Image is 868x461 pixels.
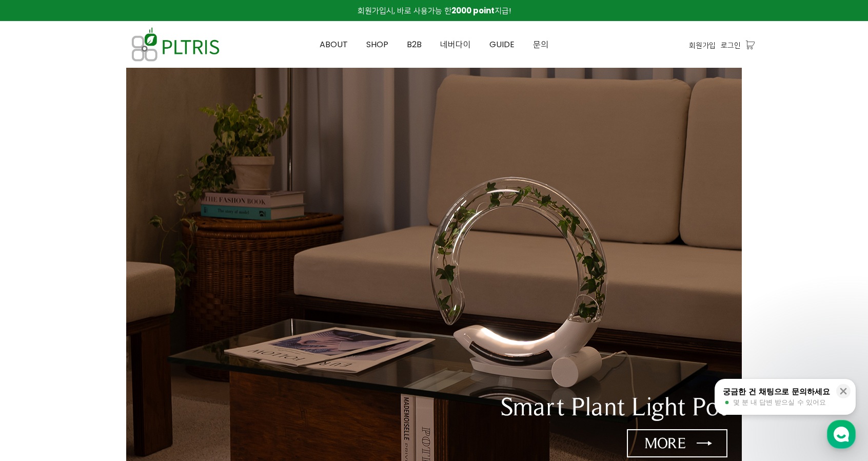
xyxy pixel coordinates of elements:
[440,39,471,50] span: 네버다이
[366,39,388,50] span: SHOP
[689,40,716,51] a: 회원가입
[533,39,548,50] span: 문의
[310,22,357,68] a: ABOUT
[480,22,524,68] a: GUIDE
[357,22,398,68] a: SHOP
[431,22,480,68] a: 네버다이
[451,5,495,16] strong: 2000 point
[407,39,422,50] span: B2B
[358,5,511,16] span: 회원가입시, 바로 사용가능 한 지급!
[398,22,431,68] a: B2B
[489,39,515,50] span: GUIDE
[721,40,741,51] a: 로그인
[320,39,348,50] span: ABOUT
[524,22,558,68] a: 문의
